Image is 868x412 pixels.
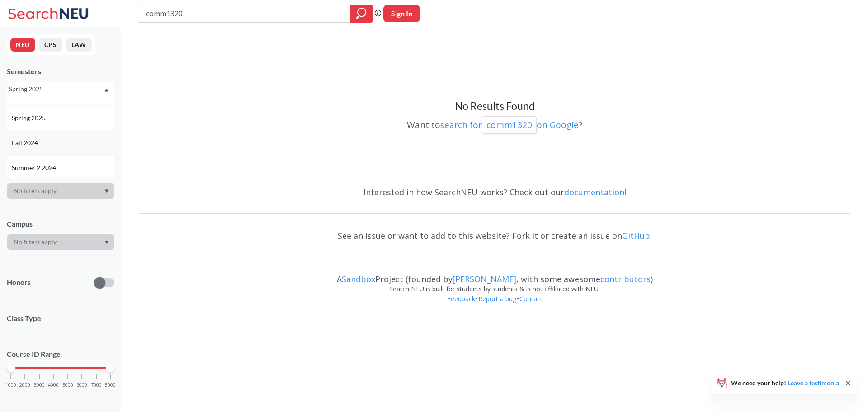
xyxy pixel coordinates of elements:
button: Sign In [383,5,420,22]
a: [PERSON_NAME] [453,274,516,284]
p: Honors [7,277,31,288]
svg: Dropdown arrow [104,241,109,244]
div: Dropdown arrow [7,183,114,199]
div: Search NEU is built for students by students & is not affiliated with NEU. [139,284,850,294]
div: Want to ? [139,113,850,134]
a: Feedback [447,294,476,303]
a: Contact [519,294,543,303]
div: magnifying glass [350,5,373,23]
a: documentation! [564,187,626,198]
div: • • [139,294,850,317]
div: A Project (founded by , with some awesome ) [139,266,850,284]
a: search forcomm1320on Google [440,119,579,131]
span: 4000 [48,383,59,388]
input: Class, professor, course number, "phrase" [145,6,344,21]
span: We need your help! [731,380,841,386]
div: Interested in how SearchNEU works? Check out our [139,179,850,205]
span: 1000 [5,383,16,388]
span: Class Type [7,313,114,323]
a: contributors [600,274,651,284]
a: Leave a testimonial [788,379,841,387]
button: CPS [39,38,62,52]
div: Semesters [7,66,114,76]
button: LAW [66,38,92,52]
svg: Dropdown arrow [104,189,109,193]
svg: Dropdown arrow [104,88,109,92]
span: Fall 2024 [12,138,40,148]
p: comm1320 [486,119,532,131]
span: 2000 [19,383,30,388]
a: GitHub [622,230,650,241]
span: 5000 [62,383,73,388]
div: Spring 2025Dropdown arrowFall 2025Summer 2 2025Summer Full 2025Summer 1 2025Spring 2025Fall 2024S... [7,82,114,96]
h3: No Results Found [139,99,850,113]
div: Spring 2025 [9,84,104,94]
button: NEU [10,38,35,52]
span: 7000 [91,383,102,388]
span: 3000 [34,383,45,388]
span: Summer 2 2024 [12,163,58,173]
span: 6000 [76,383,87,388]
div: Campus [7,219,114,229]
div: Dropdown arrow [7,234,114,250]
div: See an issue or want to add to this website? Fork it or create an issue on . [139,223,850,249]
span: Spring 2025 [12,113,47,123]
svg: magnifying glass [356,7,367,20]
a: Report a bug [478,294,517,303]
a: Sandbox [342,274,375,284]
span: 8000 [105,383,116,388]
p: Course ID Range [7,349,114,360]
